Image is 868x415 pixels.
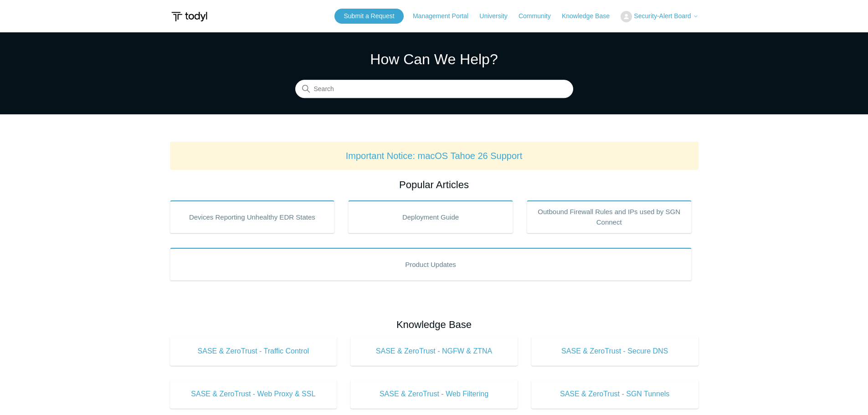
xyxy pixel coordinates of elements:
a: Submit a Request [334,9,403,24]
a: Product Updates [170,248,692,281]
a: Devices Reporting Unhealthy EDR States [170,200,335,233]
a: SASE & ZeroTrust - Web Filtering [350,379,518,409]
span: SASE & ZeroTrust - Traffic Control [184,346,324,357]
input: Search [295,80,573,98]
a: SASE & ZeroTrust - Traffic Control [170,337,337,366]
span: SASE & ZeroTrust - SGN Tunnels [545,389,685,400]
a: Deployment Guide [348,200,513,233]
a: SASE & ZeroTrust - NGFW & ZTNA [350,337,518,366]
a: SASE & ZeroTrust - Secure DNS [531,337,699,366]
h2: Popular Articles [170,177,699,192]
span: SASE & ZeroTrust - Web Filtering [364,389,504,400]
span: SASE & ZeroTrust - Web Proxy & SSL [184,389,324,400]
button: Security-Alert Board [621,11,698,22]
a: Community [519,11,560,21]
a: SASE & ZeroTrust - SGN Tunnels [531,379,699,409]
h2: Knowledge Base [170,317,699,332]
a: Management Portal [413,11,478,21]
span: Security-Alert Board [634,12,691,20]
img: Todyl Support Center Help Center home page [170,8,209,25]
a: Important Notice: macOS Tahoe 26 Support [346,151,523,161]
a: Knowledge Base [562,11,619,21]
span: SASE & ZeroTrust - Secure DNS [545,346,685,357]
a: Outbound Firewall Rules and IPs used by SGN Connect [527,200,692,233]
a: SASE & ZeroTrust - Web Proxy & SSL [170,379,337,409]
a: University [479,11,516,21]
span: SASE & ZeroTrust - NGFW & ZTNA [364,346,504,357]
h1: How Can We Help? [295,48,573,70]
